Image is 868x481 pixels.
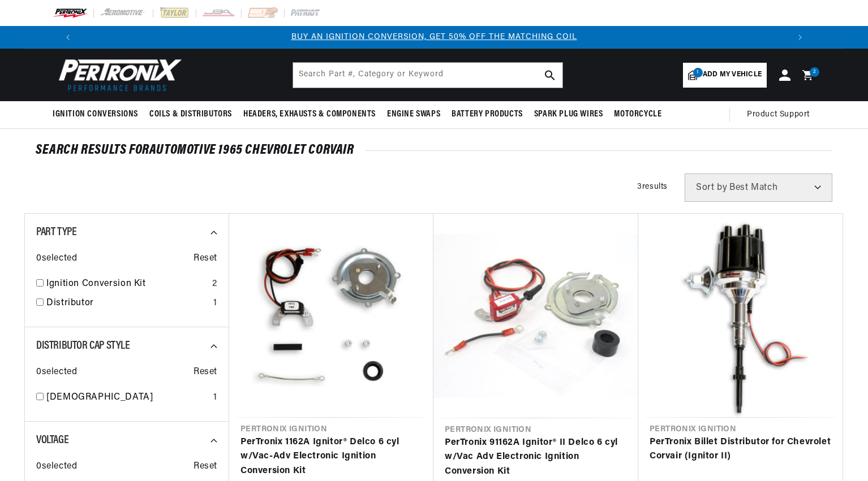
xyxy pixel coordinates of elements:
[703,70,762,80] span: Add my vehicle
[57,26,79,49] button: Translation missing: en.sections.announcements.previous_announcement
[387,109,440,120] span: Engine Swaps
[293,63,562,88] input: Search Part #, Category or Keyword
[685,174,832,202] select: Sort by
[36,435,68,446] span: Voltage
[445,436,627,479] a: PerTronix 91162A Ignitor® II Delco 6 cyl w/Vac Adv Electronic Ignition Conversion Kit
[36,340,130,352] span: Distributor Cap Style
[24,26,844,49] slideshow-component: Translation missing: en.sections.announcements.announcement_bar
[747,101,815,128] summary: Product Support
[813,67,817,77] span: 2
[538,63,562,88] button: search button
[608,101,667,128] summary: Motorcycle
[53,101,144,128] summary: Ignition Conversions
[528,101,609,128] summary: Spark Plug Wires
[650,435,831,464] a: PerTronix Billet Distributor for Chevrolet Corvair (Ignitor II)
[291,33,577,41] a: BUY AN IGNITION CONVERSION, GET 50% OFF THE MATCHING COIL
[194,460,217,474] span: Reset
[46,277,208,292] a: Ignition Conversion Kit
[789,26,811,49] button: Translation missing: en.sections.announcements.next_announcement
[149,109,232,120] span: Coils & Distributors
[212,277,217,292] div: 2
[46,296,209,311] a: Distributor
[53,109,138,120] span: Ignition Conversions
[637,183,668,191] span: 3 results
[240,435,422,479] a: PerTronix 1162A Ignitor® Delco 6 cyl w/Vac-Adv Electronic Ignition Conversion Kit
[36,365,77,380] span: 0 selected
[36,227,76,238] span: Part Type
[46,391,209,405] a: [DEMOGRAPHIC_DATA]
[36,460,77,474] span: 0 selected
[446,101,528,128] summary: Battery Products
[238,101,381,128] summary: Headers, Exhausts & Components
[53,55,183,94] img: Pertronix
[534,109,603,120] span: Spark Plug Wires
[243,109,376,120] span: Headers, Exhausts & Components
[79,31,789,44] div: Announcement
[683,63,767,88] a: 1Add my vehicle
[213,296,217,311] div: 1
[144,101,238,128] summary: Coils & Distributors
[381,101,446,128] summary: Engine Swaps
[747,109,810,121] span: Product Support
[614,109,661,120] span: Motorcycle
[194,365,217,380] span: Reset
[194,252,217,266] span: Reset
[693,68,703,77] span: 1
[213,391,217,405] div: 1
[36,145,832,156] div: SEARCH RESULTS FOR Automotive 1965 Chevrolet Corvair
[696,183,727,192] span: Sort by
[452,109,523,120] span: Battery Products
[79,31,789,44] div: 1 of 3
[36,252,77,266] span: 0 selected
